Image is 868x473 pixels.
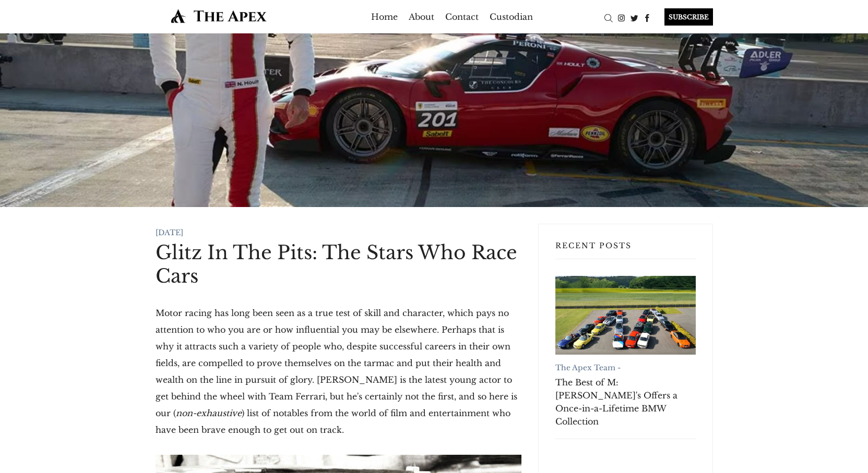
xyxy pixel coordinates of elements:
a: Instagram [615,12,628,22]
a: The Best of M: RM Sotheby's Offers a Once-in-a-Lifetime BMW Collection [555,276,696,355]
a: About [409,8,434,25]
a: Home [371,8,398,25]
h1: Glitz In The Pits: The Stars Who Race Cars [156,241,521,288]
a: The Apex Team - [555,363,621,372]
a: Custodian [490,8,533,25]
h3: Recent Posts [555,241,696,259]
div: SUBSCRIBE [664,8,713,26]
em: non-exhaustive [176,408,242,418]
p: Motor racing has long been seen as a true test of skill and character, which pays no attention to... [156,305,521,438]
a: Twitter [628,12,641,22]
a: Facebook [641,12,654,22]
a: The Best of M: [PERSON_NAME]'s Offers a Once-in-a-Lifetime BMW Collection [555,376,696,428]
img: The Apex by Custodian [156,8,282,23]
time: [DATE] [156,228,183,237]
a: SUBSCRIBE [654,8,713,26]
a: Contact [445,8,479,25]
a: Search [602,12,615,22]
